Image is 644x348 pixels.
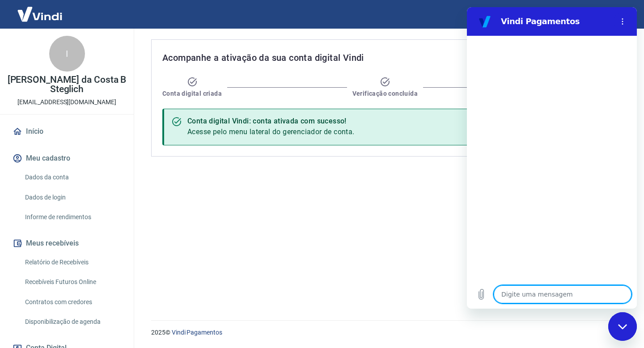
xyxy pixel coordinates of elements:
[467,7,637,309] iframe: Janela de mensagens
[17,98,116,107] p: [EMAIL_ADDRESS][DOMAIN_NAME]
[162,51,364,65] span: Acompanhe a ativação da sua conta digital Vindi
[7,75,127,94] p: [PERSON_NAME] da Costa B Steglich
[21,168,123,187] a: Dados da conta
[352,89,418,98] span: Verificação concluída
[187,116,355,127] div: Conta digital Vindi: conta ativada com sucesso!
[21,293,123,311] a: Contratos com credores
[21,188,123,207] a: Dados de login
[172,329,222,336] a: Vindi Pagamentos
[21,313,123,331] a: Disponibilização de agenda
[187,127,355,136] span: Acesse pelo menu lateral do gerenciador de conta.
[11,122,123,141] a: Início
[151,328,623,337] p: 2025 ©
[162,89,222,98] span: Conta digital criada
[21,208,123,226] a: Informe de rendimentos
[608,312,637,341] iframe: Botão para abrir a janela de mensagens, conversa em andamento
[21,273,123,291] a: Recebíveis Futuros Online
[11,149,123,168] button: Meu cadastro
[11,0,69,28] img: Vindi
[21,253,123,272] a: Relatório de Recebíveis
[601,6,633,23] button: Sair
[49,36,85,72] div: I
[11,233,123,253] button: Meus recebíveis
